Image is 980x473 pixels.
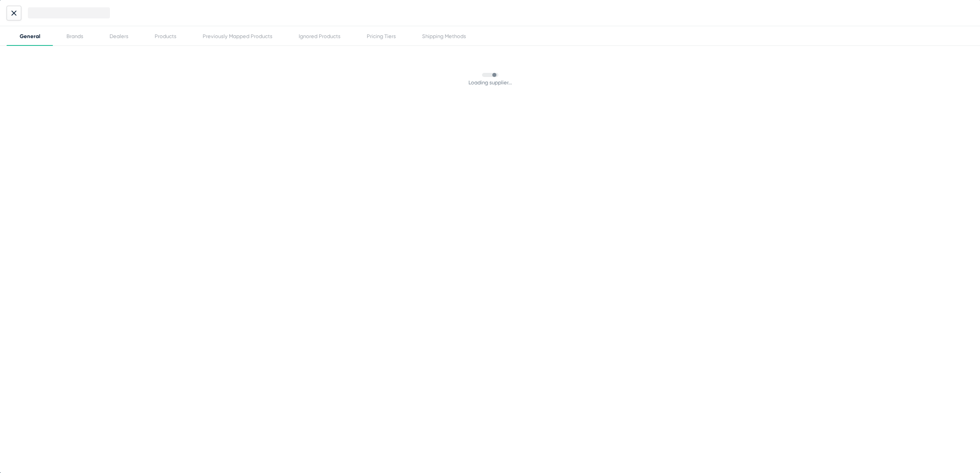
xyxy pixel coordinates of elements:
[203,33,272,39] div: Previously Mapped Products
[155,33,176,39] div: Products
[468,77,512,88] span: Loading supplier...
[20,33,40,39] div: General
[367,33,396,39] div: Pricing Tiers
[66,33,83,39] div: Brands
[422,33,466,39] div: Shipping Methods
[110,33,128,39] div: Dealers
[299,33,340,39] div: Ignored Products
